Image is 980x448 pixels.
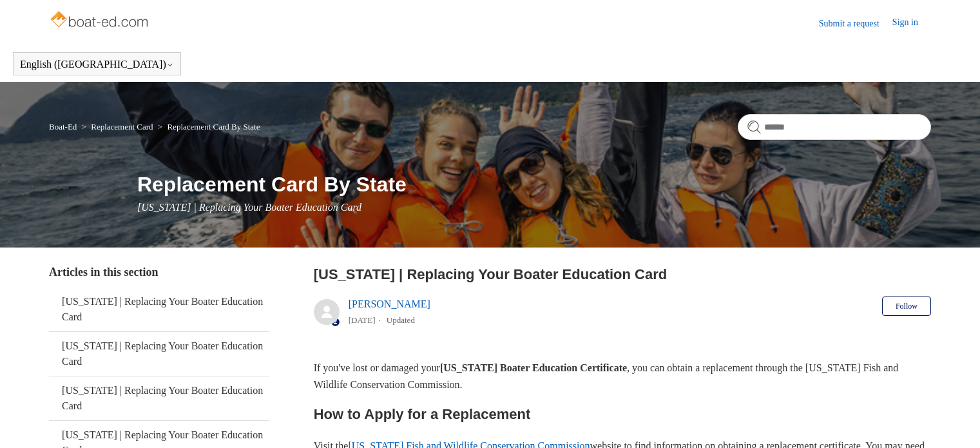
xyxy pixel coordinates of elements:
a: Replacement Card By State [167,122,260,131]
a: [US_STATE] | Replacing Your Boater Education Card [49,332,269,376]
a: [US_STATE] | Replacing Your Boater Education Card [49,287,269,331]
p: If you've lost or damaged your , you can obtain a replacement through the [US_STATE] Fish and Wil... [314,360,931,393]
time: 05/23/2024, 10:55 [349,315,376,325]
span: Articles in this section [49,266,158,278]
input: Search [738,114,931,140]
li: Replacement Card [79,122,155,131]
a: Sign in [892,15,931,31]
li: Boat-Ed [49,122,79,131]
div: Live chat [937,405,970,438]
li: Updated [387,315,415,325]
h2: Florida | Replacing Your Boater Education Card [314,264,931,285]
a: Submit a request [819,17,892,30]
span: [US_STATE] | Replacing Your Boater Education Card [137,202,361,213]
img: Boat-Ed Help Center home page [49,8,151,34]
h2: How to Apply for a Replacement [314,403,931,425]
li: Replacement Card By State [155,122,260,131]
button: Follow Article [882,297,931,316]
strong: [US_STATE] Boater Education Certificate [440,362,627,373]
button: English ([GEOGRAPHIC_DATA]) [20,59,174,70]
a: Replacement Card [91,122,153,131]
a: Boat-Ed [49,122,77,131]
a: [PERSON_NAME] [349,298,430,309]
h1: Replacement Card By State [137,169,931,200]
a: [US_STATE] | Replacing Your Boater Education Card [49,376,269,420]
